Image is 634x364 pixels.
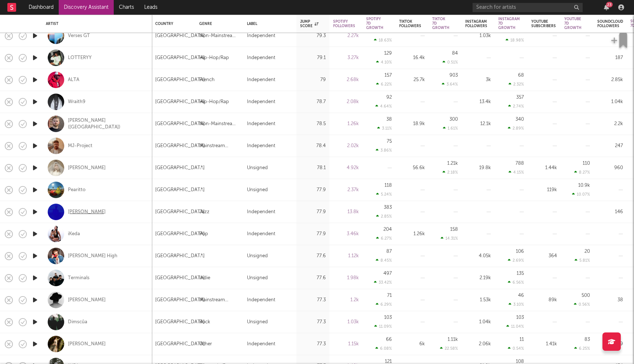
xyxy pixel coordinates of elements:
[531,252,557,261] div: 364
[199,230,208,239] div: Pop
[508,346,524,351] div: 0.54 %
[155,230,205,239] div: [GEOGRAPHIC_DATA]
[68,99,85,105] a: Wraith9
[597,54,623,62] div: 187
[509,302,524,307] div: 3.10 %
[584,249,590,254] div: 20
[387,139,392,144] div: 75
[399,340,425,349] div: 6k
[155,142,205,150] div: [GEOGRAPHIC_DATA]
[247,340,275,349] div: Independent
[516,359,524,364] div: 108
[597,98,623,106] div: 1.04k
[199,318,210,327] div: Rock
[383,227,392,232] div: 204
[574,170,590,175] div: 8.27 %
[300,252,326,261] div: 77.6
[247,164,268,172] div: Unsigned
[247,22,289,26] div: Label
[68,77,79,83] div: ALTA
[578,183,590,188] div: 10.9k
[68,253,117,259] a: [PERSON_NAME] High
[377,126,392,131] div: 3.11 %
[68,209,106,215] a: [PERSON_NAME]
[68,117,147,131] div: [PERSON_NAME] ([GEOGRAPHIC_DATA])
[465,19,487,28] div: Instagram Followers
[597,208,623,216] div: 146
[68,297,106,303] div: [PERSON_NAME]
[574,346,590,351] div: 6.25 %
[199,296,240,305] div: Mainstream Electronic
[333,230,359,239] div: 3.46k
[606,2,613,7] div: 23
[300,340,326,349] div: 77.3
[300,54,326,62] div: 79.1
[574,302,590,307] div: 0.56 %
[376,214,392,219] div: 2.85 %
[384,51,392,56] div: 129
[68,33,90,39] div: Verses GT
[386,117,392,122] div: 38
[572,192,590,197] div: 10.07 %
[518,293,524,298] div: 46
[68,231,80,237] div: iKeda
[155,76,205,84] div: [GEOGRAPHIC_DATA]
[68,275,90,281] a: Terminals
[199,120,240,128] div: Non-Mainstream Electronic
[199,340,212,349] div: Other
[432,17,449,30] div: Tiktok 7D Growth
[597,19,623,28] div: Soundcloud Followers
[597,142,623,150] div: 247
[386,249,392,254] div: 87
[385,183,392,188] div: 118
[516,315,524,320] div: 103
[199,142,240,150] div: Mainstream Electronic
[68,55,92,61] a: LOTTERYY
[442,82,458,87] div: 3.64 %
[247,230,275,239] div: Independent
[465,120,491,128] div: 12.1k
[155,186,205,194] div: [GEOGRAPHIC_DATA]
[376,192,392,197] div: 5.24 %
[399,230,425,239] div: 1.26k
[300,186,326,194] div: 77.9
[465,340,491,349] div: 2.06k
[333,54,359,62] div: 3.27k
[441,236,458,241] div: 14.31 %
[465,164,491,172] div: 19.8k
[449,73,458,78] div: 903
[68,165,106,171] a: [PERSON_NAME]
[506,38,524,43] div: 18.98 %
[582,293,590,298] div: 500
[247,120,275,128] div: Independent
[199,98,229,106] div: Hip-Hop/Rap
[333,19,355,28] div: Spotify Followers
[517,271,524,276] div: 135
[247,54,275,62] div: Independent
[597,340,623,349] div: 229
[155,274,205,283] div: [GEOGRAPHIC_DATA]
[465,296,491,305] div: 1.53k
[300,32,326,40] div: 79.3
[465,98,491,106] div: 13.4k
[374,38,392,43] div: 18.63 %
[155,98,205,106] div: [GEOGRAPHIC_DATA]
[531,296,557,305] div: 89k
[465,252,491,261] div: 4.05k
[375,104,392,109] div: 4.64 %
[333,340,359,349] div: 1.15k
[300,76,326,84] div: 79
[508,126,524,131] div: 2.89 %
[199,54,229,62] div: Hip-Hop/Rap
[199,76,215,84] div: French
[452,51,458,56] div: 84
[465,274,491,283] div: 2.19k
[387,293,392,298] div: 71
[155,120,205,128] div: [GEOGRAPHIC_DATA]
[564,17,582,30] div: YouTube 7D Growth
[583,161,590,166] div: 110
[300,230,326,239] div: 77.9
[155,296,205,305] div: [GEOGRAPHIC_DATA]
[155,340,205,349] div: [GEOGRAPHIC_DATA]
